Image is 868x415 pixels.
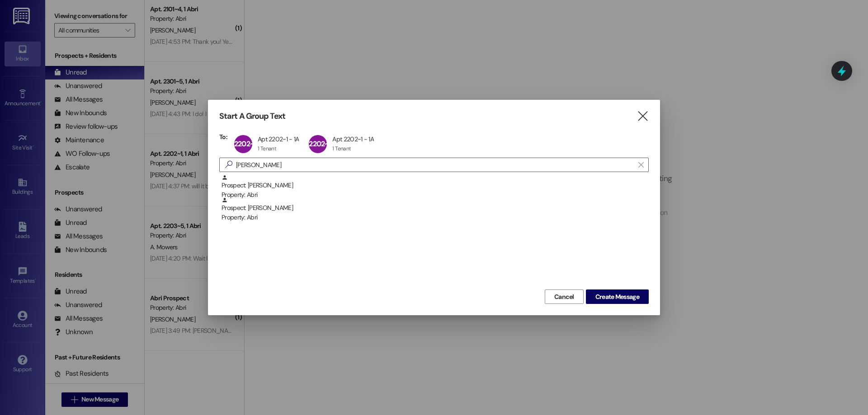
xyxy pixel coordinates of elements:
i:  [638,161,643,168]
div: Prospect: [PERSON_NAME]Property: Abri [219,197,649,219]
i:  [637,112,649,121]
div: Property: Abri [222,190,649,200]
span: Create Message [595,292,639,302]
div: 1 Tenant [332,145,351,152]
span: 2202~1 [309,139,330,149]
div: Apt 2202~1 - 1A [332,135,374,143]
div: Prospect: [PERSON_NAME] [222,174,649,200]
div: Prospect: [PERSON_NAME]Property: Abri [219,174,649,197]
h3: To: [219,133,227,141]
span: Cancel [554,292,574,302]
div: Prospect: [PERSON_NAME] [222,197,649,223]
input: Search for any contact or apartment [236,159,634,171]
i:  [222,160,236,169]
div: 1 Tenant [258,145,276,152]
h3: Start A Group Text [219,111,285,121]
span: 2202~1 [234,139,256,149]
div: Apt 2202~1 - 1A [258,135,299,143]
div: Property: Abri [222,213,649,222]
button: Clear text [634,158,648,172]
button: Cancel [545,289,584,304]
button: Create Message [586,289,649,304]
